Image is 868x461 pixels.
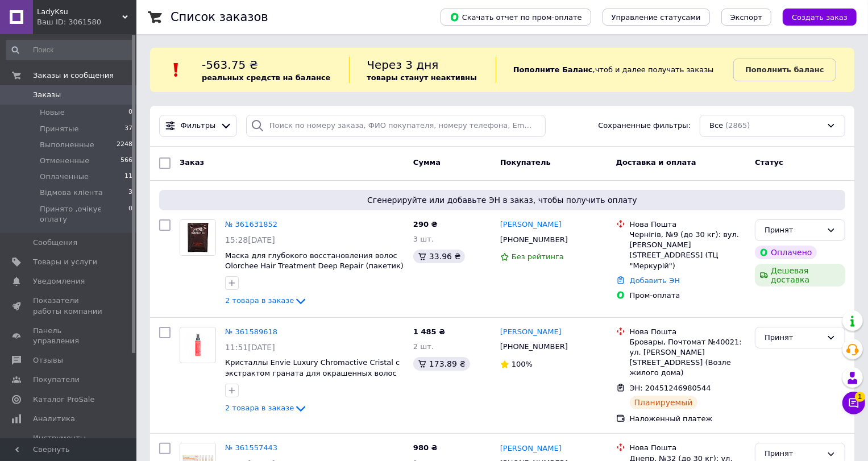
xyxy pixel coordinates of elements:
[180,220,215,255] img: Фото товару
[630,290,746,301] div: Пром-оплата
[128,188,132,198] span: 3
[33,257,97,267] span: Товары и услуги
[40,204,128,225] span: Принято ,очікує оплату
[630,414,746,424] div: Наложенный платеж
[500,443,562,454] a: [PERSON_NAME]
[413,158,441,167] span: Сумма
[616,158,696,167] span: Доставка и оплата
[498,339,570,354] div: [PHONE_NUMBER]
[202,73,331,82] b: реальных средств на балансе
[603,9,710,26] button: Управление статусами
[771,13,857,21] a: Создать заказ
[765,332,822,344] div: Принят
[117,140,132,150] span: 2248
[755,246,816,259] div: Оплачено
[721,9,771,26] button: Экспорт
[725,121,750,130] span: (2865)
[40,156,89,166] span: Отмененные
[124,124,132,134] span: 37
[128,107,132,118] span: 0
[855,390,865,400] span: 1
[765,448,822,460] div: Принят
[33,296,105,316] span: Показатели работы компании
[225,251,404,281] a: Маска для глубокого восстановления волос Olorchee Hair Treatment Deep Repair (пакетик) 50 мл
[33,90,61,100] span: Заказы
[441,9,591,26] button: Скачать отчет по пром-оплате
[225,296,294,305] span: 2 товара в заказе
[33,355,63,366] span: Отзывы
[630,219,746,230] div: Нова Пошта
[413,443,438,452] span: 980 ₴
[171,10,268,24] h1: Список заказов
[630,276,680,285] a: Добавить ЭН
[630,337,746,379] div: Бровары, Почтомат №40021: ул. [PERSON_NAME][STREET_ADDRESS] (Возле жилого дома)
[33,326,105,346] span: Панель управления
[225,404,308,412] a: 2 товара в заказе
[40,188,103,198] span: Відмова кліента
[842,392,865,414] button: Чат с покупателем1
[202,58,258,72] span: -563.75 ₴
[121,156,132,166] span: 566
[765,225,822,236] div: Принят
[413,250,465,263] div: 33.96 ₴
[33,276,85,286] span: Уведомления
[630,327,746,337] div: Нова Пошта
[755,264,845,286] div: Дешевая доставка
[413,327,445,336] span: 1 485 ₴
[37,7,122,17] span: LadyKsu
[225,235,275,244] span: 15:28[DATE]
[33,375,80,385] span: Покупатели
[630,396,697,409] div: Планируемый
[733,59,836,81] a: Пополнить баланс
[512,360,533,368] span: 100%
[500,327,562,338] a: [PERSON_NAME]
[709,121,723,131] span: Все
[413,235,434,243] span: 3 шт.
[164,194,841,206] span: Сгенерируйте или добавьте ЭН в заказ, чтобы получить оплату
[498,232,570,247] div: [PHONE_NUMBER]
[745,65,824,74] b: Пополнить баланс
[225,358,400,388] a: Кристаллы Envie Luxury Chromactive Cristal с экстрактом граната для окрашенных волос (EN457) 100 мл
[513,65,593,74] b: Пополните Баланс
[367,73,477,82] b: товары станут неактивны
[124,172,132,182] span: 11
[367,58,438,72] span: Через 3 дня
[630,443,746,453] div: Нова Пошта
[413,357,470,371] div: 173.89 ₴
[33,238,77,248] span: Сообщения
[40,124,79,134] span: Принятые
[37,17,136,27] div: Ваш ID: 3061580
[450,12,582,22] span: Скачать отчет по пром-оплате
[180,327,216,363] a: Фото товару
[225,404,294,412] span: 2 товара в заказе
[225,327,277,336] a: № 361589618
[496,57,733,83] div: , чтоб и далее получать заказы
[180,158,204,167] span: Заказ
[128,204,132,225] span: 0
[598,121,691,131] span: Сохраненные фильтры:
[225,220,277,229] a: № 361631852
[40,172,89,182] span: Оплаченные
[33,433,105,454] span: Инструменты вебмастера и SEO
[40,140,94,150] span: Выполненные
[512,252,564,261] span: Без рейтинга
[33,414,75,424] span: Аналитика
[181,121,216,131] span: Фильтры
[40,107,65,118] span: Новые
[225,296,308,305] a: 2 товара в заказе
[225,443,277,452] a: № 361557443
[612,13,701,22] span: Управление статусами
[630,384,711,392] span: ЭН: 20451246980544
[755,158,783,167] span: Статус
[792,13,848,22] span: Создать заказ
[500,158,551,167] span: Покупатель
[180,219,216,256] a: Фото товару
[33,394,94,405] span: Каталог ProSale
[246,115,546,137] input: Поиск по номеру заказа, ФИО покупателя, номеру телефона, Email, номеру накладной
[500,219,562,230] a: [PERSON_NAME]
[730,13,762,22] span: Экспорт
[413,342,434,351] span: 2 шт.
[630,230,746,271] div: Чернігів, №9 (до 30 кг): вул. [PERSON_NAME][STREET_ADDRESS] (ТЦ "Меркурій")
[185,327,211,363] img: Фото товару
